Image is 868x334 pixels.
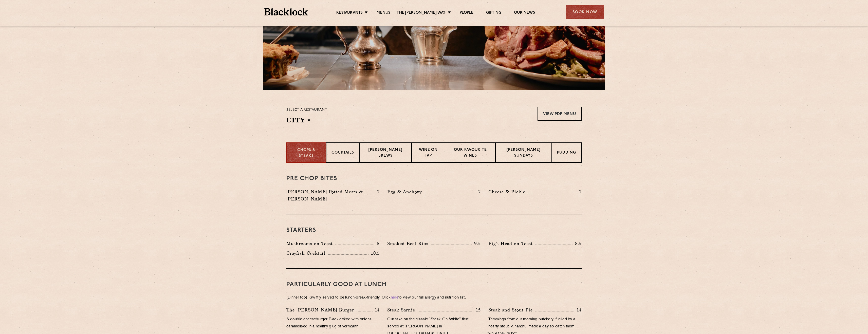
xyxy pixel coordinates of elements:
[488,188,528,195] p: Cheese & Pickle
[574,307,582,313] p: 14
[373,307,380,313] p: 14
[501,147,546,159] p: [PERSON_NAME] Sundays
[368,250,380,256] p: 10.5
[387,240,431,247] p: Smoked Beef Ribs
[286,188,374,202] p: [PERSON_NAME] Potted Meats & [PERSON_NAME]
[286,107,327,113] p: Select a restaurant
[572,240,582,247] p: 8.5
[286,294,582,301] p: (Dinner too). Swiftly served to be lunch-break-friendly. Click to view our full allergy and nutri...
[577,189,582,195] p: 2
[331,150,354,156] p: Cocktails
[375,189,380,195] p: 2
[336,10,363,16] a: Restaurants
[397,10,446,16] a: The [PERSON_NAME] Way
[450,147,490,159] p: Our favourite wines
[391,296,398,300] a: here
[387,188,424,195] p: Egg & Anchovy
[557,150,576,156] p: Pudding
[286,281,582,288] h3: PARTICULARLY GOOD AT LUNCH
[472,240,481,247] p: 9.5
[286,306,357,313] p: The [PERSON_NAME] Burger
[486,10,501,16] a: Gifting
[264,8,308,15] img: BL_Textured_Logo-footer-cropped.svg
[292,147,321,159] p: Chops & Steaks
[374,240,380,247] p: 8
[286,316,380,330] p: A double cheeseburger Blacklocked with onions caramelised in a healthy glug of vermouth.
[286,250,328,257] p: Crayfish Cocktail
[488,306,535,313] p: Steak and Stout Pie
[473,307,481,313] p: 15
[365,147,406,159] p: [PERSON_NAME] Brews
[387,306,418,313] p: Steak Sarnie
[377,10,390,16] a: Menus
[514,10,535,16] a: Our News
[488,240,535,247] p: Pig's Head on Toast
[417,147,439,159] p: Wine on Tap
[538,107,582,121] a: View PDF Menu
[286,116,310,127] h2: City
[286,227,582,234] h3: Starters
[476,189,481,195] p: 2
[460,10,473,16] a: People
[286,175,582,182] h3: Pre Chop Bites
[566,5,604,19] div: Book Now
[286,240,335,247] p: Mushrooms on Toast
